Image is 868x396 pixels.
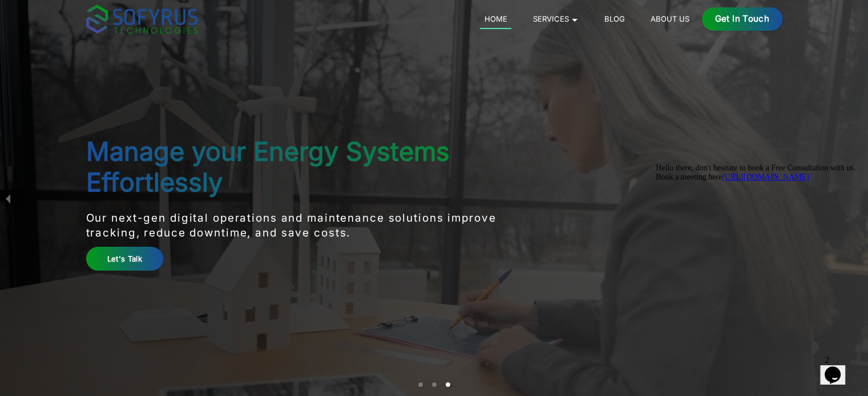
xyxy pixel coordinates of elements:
[600,12,629,26] a: Blog
[86,136,550,198] h2: Manage your Energy Systems Effortlessly
[651,159,857,345] iframe: chat widget
[702,7,782,31] a: Get in Touch
[86,211,550,241] p: Our next-gen digital operations and maintenance solutions improve tracking, reduce downtime, and ...
[5,5,204,22] span: Hello there, don't hesitate to book a Free Consultation with us. Book a meeting here
[5,5,210,23] div: Hello there, don't hesitate to book a Free Consultation with us.Book a meeting here[URL][DOMAIN_N...
[646,12,693,26] a: About Us
[418,382,423,387] li: slide item 1
[86,247,164,270] a: Let's Talk
[480,12,511,29] a: Home
[86,5,197,34] img: sofyrus
[446,382,450,387] li: slide item 3
[528,12,583,26] a: Services 🞃
[820,350,857,385] iframe: chat widget
[432,382,437,387] li: slide item 2
[71,14,158,22] a: [URL][DOMAIN_NAME]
